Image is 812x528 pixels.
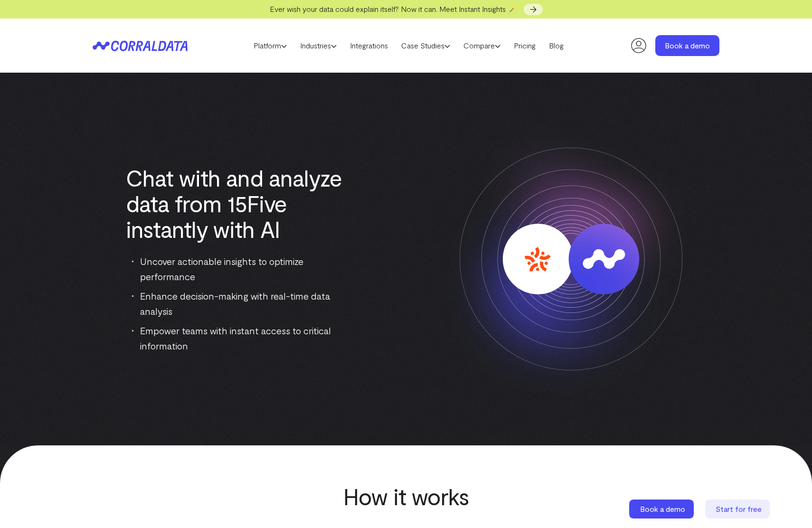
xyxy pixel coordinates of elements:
[270,4,517,13] span: Ever wish your data could explain itself? Now it can. Meet Instant Insights 🪄
[247,38,293,53] a: Platform
[705,500,772,519] a: Start for free
[126,165,356,242] h1: Chat with and analyze data from 15Five instantly with AI
[242,483,570,509] h2: How it works
[655,35,719,56] a: Book a demo
[343,38,395,53] a: Integrations
[293,38,343,53] a: Industries
[716,504,762,513] span: Start for free
[640,504,685,513] span: Book a demo
[457,38,507,53] a: Compare
[507,38,542,53] a: Pricing
[132,288,356,319] li: Enhance decision-making with real-time data analysis
[542,38,570,53] a: Blog
[629,500,696,519] a: Book a demo
[395,38,457,53] a: Case Studies
[132,323,356,353] li: Empower teams with instant access to critical information
[132,254,356,284] li: Uncover actionable insights to optimize performance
